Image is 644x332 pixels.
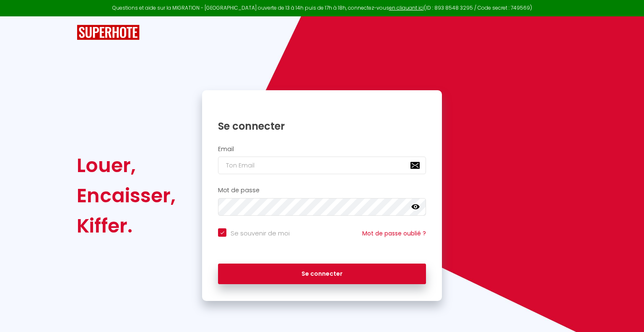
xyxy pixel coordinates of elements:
div: Kiffer. [77,211,176,241]
div: Encaisser, [77,180,176,211]
h1: Se connecter [218,120,426,133]
img: SuperHote logo [77,25,140,40]
h2: Email [218,146,426,153]
input: Ton Email [218,157,426,174]
button: Se connecter [218,264,426,285]
h2: Mot de passe [218,187,426,194]
a: en cliquant ici [389,4,424,11]
a: Mot de passe oublié ? [362,229,426,238]
div: Louer, [77,150,176,180]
